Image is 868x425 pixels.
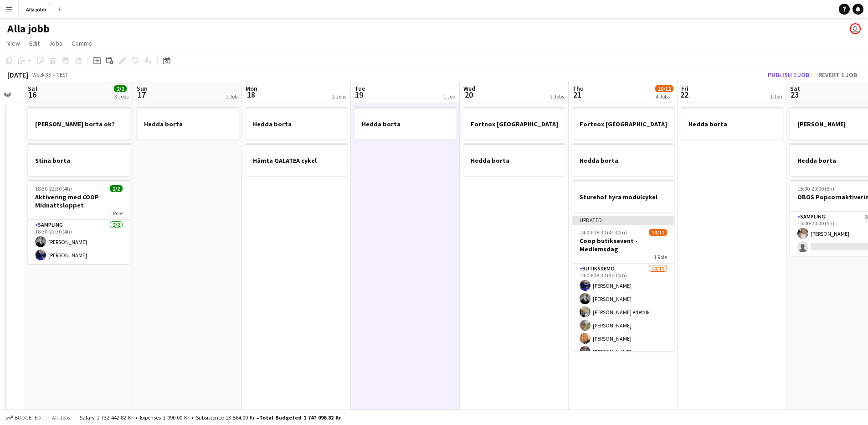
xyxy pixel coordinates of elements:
div: [DATE] [7,70,28,79]
h3: Hedda borta [572,156,674,165]
span: Week 33 [30,71,53,78]
h3: Aktivering med COOP Midnattsloppet [28,193,130,209]
h3: Sturehof hyra modulcykel [572,193,674,201]
div: 2 Jobs [550,93,564,100]
app-job-card: Fortnox [GEOGRAPHIC_DATA] [463,107,565,140]
span: 22 [680,89,688,100]
span: 1 Role [109,210,123,217]
span: View [7,39,20,47]
span: Budgeted [15,415,41,421]
span: 10/12 [649,229,667,236]
span: 2/2 [110,185,123,192]
app-job-card: Hedda borta [572,143,674,176]
app-job-card: Hedda borta [354,107,457,140]
span: 10/12 [655,85,673,92]
app-job-card: Hedda borta [463,143,565,176]
app-user-avatar: Emil Hasselberg [850,23,861,34]
app-job-card: [PERSON_NAME] borta ok? [28,107,130,140]
span: Sun [137,84,148,93]
app-job-card: Updated14:00-18:30 (4h30m)10/12Coop butiksevent - Medlemsdag1 RoleButiksdemo10/1214:00-18:30 (4h3... [572,216,674,351]
div: 4 Jobs [656,93,673,100]
span: Jobs [49,39,62,47]
app-job-card: Hedda borta [137,107,239,140]
h3: Stina borta [28,156,130,165]
span: 15:00-20:00 (5h) [797,185,834,192]
app-job-card: Hämta GALATEA cykel [246,143,348,176]
span: All jobs [50,414,72,421]
app-job-card: Fortnox [GEOGRAPHIC_DATA] [572,107,674,140]
h3: Hedda borta [463,156,565,165]
div: Salary 1 732 442.82 kr + Expenses 1 090.00 kr + Subsistence 13 564.00 kr = [80,414,341,421]
span: Total Budgeted 1 747 096.82 kr [259,414,341,421]
span: 1 Role [654,254,667,260]
button: Revert 1 job [815,69,861,81]
span: 20 [462,89,475,100]
a: Jobs [45,37,66,49]
span: 18 [244,89,257,100]
span: Tue [354,84,365,93]
span: 16 [26,89,38,100]
span: Wed [463,84,475,93]
div: 2 Jobs [332,93,346,100]
h3: Hedda borta [354,120,457,128]
div: Updated [572,216,674,223]
h3: Hedda borta [246,120,348,128]
a: Comms [68,37,96,49]
span: 21 [571,89,584,100]
span: 18:30-22:30 (4h) [35,185,72,192]
span: 17 [135,89,148,100]
span: Comms [72,39,92,47]
span: 14:00-18:30 (4h30m) [580,229,627,236]
h1: Alla jobb [7,22,50,36]
a: Edit [26,37,43,49]
div: 1 Job [226,93,237,100]
span: Thu [572,84,584,93]
app-job-card: Hedda borta [246,107,348,140]
a: View [4,37,24,49]
span: Sat [28,84,38,93]
span: Sat [790,84,800,93]
app-job-card: Stina borta [28,143,130,176]
h3: [PERSON_NAME] borta ok? [28,120,130,128]
button: Alla jobb [19,0,54,18]
h3: Fortnox [GEOGRAPHIC_DATA] [463,120,565,128]
div: 1 Job [770,93,782,100]
span: 19 [353,89,365,100]
app-job-card: Sturehof hyra modulcykel [572,180,674,212]
span: 23 [789,89,800,100]
div: 1 Job [443,93,455,100]
h3: Hedda borta [137,120,239,128]
span: Mon [246,84,257,93]
h3: Fortnox [GEOGRAPHIC_DATA] [572,120,674,128]
span: Edit [29,39,40,47]
app-job-card: 18:30-22:30 (4h)2/2Aktivering med COOP Midnattsloppet1 RoleSampling2/218:30-22:30 (4h)[PERSON_NAM... [28,180,130,264]
app-card-role: Sampling2/218:30-22:30 (4h)[PERSON_NAME][PERSON_NAME] [28,220,130,264]
h3: Hämta GALATEA cykel [246,156,348,165]
div: CEST [56,71,68,78]
button: Publish 1 job [764,69,813,81]
span: 2/2 [114,85,127,92]
span: Fri [681,84,688,93]
div: 3 Jobs [114,93,128,100]
h3: Hedda borta [681,120,783,128]
app-job-card: Hedda borta [681,107,783,140]
button: Budgeted [5,413,42,423]
h3: Coop butiksevent - Medlemsdag [572,237,674,253]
